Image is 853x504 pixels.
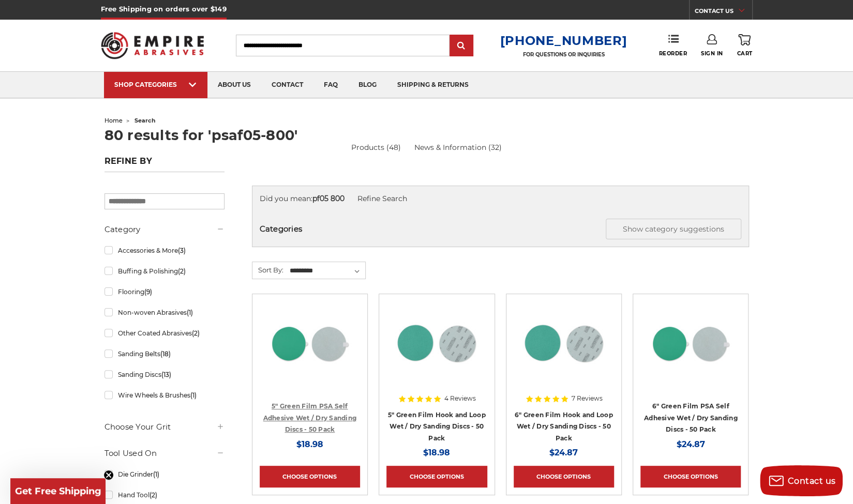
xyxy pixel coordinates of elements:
span: (2) [177,267,185,275]
a: 6-inch 600-grit green film PSA disc with green polyester film backing for metal grinding and bare... [640,301,741,402]
a: 6" Green Film Hook and Loop Wet / Dry Sanding Discs - 50 Pack [515,411,613,442]
a: Sanding Belts [104,345,225,363]
span: (1) [190,391,196,399]
span: (2) [191,329,199,337]
img: Empire Abrasives [101,25,204,66]
label: Sort By: [252,262,283,278]
div: Get Free ShippingClose teaser [10,478,106,504]
a: shipping & returns [387,72,479,98]
div: SHOP CATEGORIES [114,81,197,88]
a: faq [313,72,348,98]
span: (2) [149,491,157,499]
span: Get Free Shipping [15,485,101,497]
a: Non-woven Abrasives [104,303,225,322]
strong: pf05 800 [312,194,345,203]
span: (1) [153,470,159,478]
a: Hand Tool [104,486,225,504]
a: Choose Options [514,466,614,487]
a: Side-by-side 5-inch green film hook and loop sanding disc p60 grit and loop back [386,301,487,402]
a: blog [348,72,387,98]
p: FOR QUESTIONS OR INQUIRIES [500,51,627,58]
span: $24.87 [677,439,705,449]
a: Wire Wheels & Brushes [104,386,225,404]
div: Did you mean: [260,193,741,204]
span: (1) [186,309,192,316]
a: Buffing & Polishing [104,262,225,280]
a: Reorder [659,34,687,56]
a: contact [261,72,313,98]
a: Cart [737,34,752,57]
input: Submit [451,36,472,56]
a: home [104,117,123,124]
select: Sort By: [288,263,365,279]
a: Choose Options [640,466,741,487]
a: Sanding Discs [104,365,225,384]
span: search [134,117,156,124]
a: about us [207,72,261,98]
span: (18) [160,350,170,358]
h5: Choose Your Grit [104,421,225,433]
span: Reorder [659,50,687,57]
img: 5-inch 80-grit durable green film PSA disc for grinding and paint removal on coated surfaces [268,301,351,384]
h1: 80 results for 'psaf05-800' [104,128,749,142]
a: Choose Options [260,466,360,487]
a: Accessories & More [104,241,225,259]
a: CONTACT US [695,5,752,20]
a: 6" Green Film PSA Self Adhesive Wet / Dry Sanding Discs - 50 Pack [644,402,738,433]
a: 6-inch 60-grit green film hook and loop sanding discs with fast cutting aluminum oxide for coarse... [514,301,614,402]
a: 5" Green Film Hook and Loop Wet / Dry Sanding Discs - 50 Pack [388,411,486,442]
a: [PHONE_NUMBER] [500,33,627,48]
a: News & Information (32) [414,142,502,153]
span: (13) [161,371,171,378]
span: Sign In [701,50,723,57]
a: 5" Green Film PSA Self Adhesive Wet / Dry Sanding Discs - 50 Pack [263,402,357,433]
h5: Categories [260,219,741,239]
button: Contact us [760,465,843,496]
span: $18.98 [296,439,323,449]
h5: Category [104,223,225,236]
img: 6-inch 60-grit green film hook and loop sanding discs with fast cutting aluminum oxide for coarse... [522,301,605,384]
a: Refine Search [357,194,407,203]
img: Side-by-side 5-inch green film hook and loop sanding disc p60 grit and loop back [395,301,478,384]
a: Other Coated Abrasives [104,324,225,342]
span: $24.87 [549,448,578,457]
button: Show category suggestions [606,219,741,239]
img: 6-inch 600-grit green film PSA disc with green polyester film backing for metal grinding and bare... [649,301,732,384]
span: Contact us [788,476,836,486]
h5: Tool Used On [104,447,225,460]
span: (9) [144,288,152,296]
span: (3) [177,247,185,254]
button: Close teaser [103,470,114,480]
a: 5-inch 80-grit durable green film PSA disc for grinding and paint removal on coated surfaces [260,301,360,402]
a: Flooring [104,283,225,301]
span: $18.98 [423,448,450,457]
a: Choose Options [386,466,487,487]
span: Cart [737,50,752,57]
h5: Refine by [104,156,225,172]
a: Products (48) [351,143,401,152]
a: Die Grinder [104,465,225,483]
